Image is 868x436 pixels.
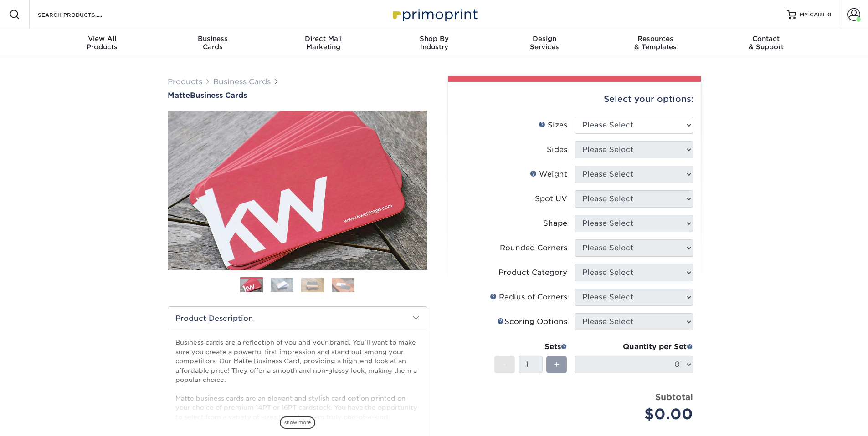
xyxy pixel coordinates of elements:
div: Sides [547,144,567,155]
div: Shape [543,218,567,229]
div: Radius of Corners [490,292,567,303]
span: View All [47,35,158,43]
strong: Subtotal [655,392,693,402]
span: Business [157,35,268,43]
div: Weight [530,169,567,180]
div: Rounded Corners [500,243,567,253]
div: Scoring Options [497,316,567,327]
div: Cards [157,35,268,51]
div: & Templates [600,35,711,51]
span: Shop By [379,35,489,43]
div: Products [47,35,158,51]
a: Contact& Support [711,29,822,58]
div: Spot UV [535,193,567,204]
div: Marketing [268,35,379,51]
span: show more [280,416,315,429]
a: View AllProducts [47,29,158,58]
div: Industry [379,35,489,51]
a: Shop ByIndustry [379,29,489,58]
div: Product Category [498,267,567,278]
div: $0.00 [581,403,693,425]
img: Business Cards 01 [240,274,263,297]
span: Design [489,35,600,43]
a: BusinessCards [157,29,268,58]
div: Select your options: [456,82,693,117]
a: Direct MailMarketing [268,29,379,58]
span: Resources [600,35,711,43]
a: Business Cards [213,77,271,86]
span: MY CART [800,11,826,19]
a: MatteBusiness Cards [168,91,427,100]
a: DesignServices [489,29,600,58]
span: - [503,358,507,371]
div: Sets [494,341,567,352]
h1: Business Cards [168,91,427,100]
img: Business Cards 02 [271,278,293,292]
img: Primoprint [389,5,480,24]
a: Products [168,77,202,86]
div: & Support [711,35,822,51]
img: Matte 01 [168,61,427,320]
div: Quantity per Set [575,341,693,352]
img: Business Cards 04 [332,278,354,292]
span: 0 [827,11,832,18]
span: + [554,358,560,371]
div: Sizes [539,120,567,131]
h2: Product Description [168,307,427,330]
span: Matte [168,91,190,100]
div: Services [489,35,600,51]
img: Business Cards 03 [301,278,324,292]
span: Direct Mail [268,35,379,43]
span: Contact [711,35,822,43]
a: Resources& Templates [600,29,711,58]
input: SEARCH PRODUCTS..... [37,9,126,20]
